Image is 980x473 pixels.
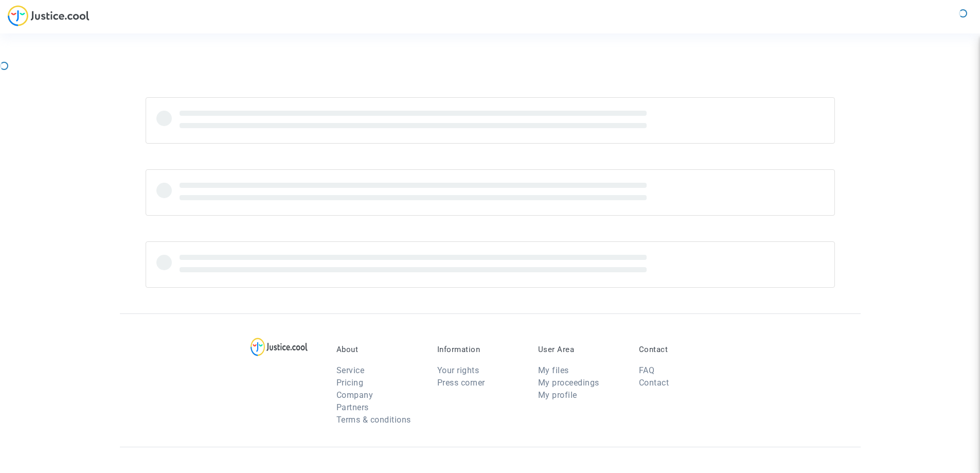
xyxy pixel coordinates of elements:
[437,365,479,375] a: Your rights
[538,390,577,400] a: My profile
[437,345,523,354] p: Information
[437,378,485,388] a: Press corner
[336,345,422,354] p: About
[336,402,369,412] a: Partners
[639,345,724,354] p: Contact
[336,415,411,425] a: Terms & conditions
[538,378,599,388] a: My proceedings
[639,365,655,375] a: FAQ
[538,365,569,375] a: My files
[639,378,669,388] a: Contact
[336,365,365,375] a: Service
[8,5,90,26] img: jc-logo.svg
[538,345,623,354] p: User Area
[251,338,308,356] img: logo-lg.svg
[336,390,373,400] a: Company
[336,378,364,388] a: Pricing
